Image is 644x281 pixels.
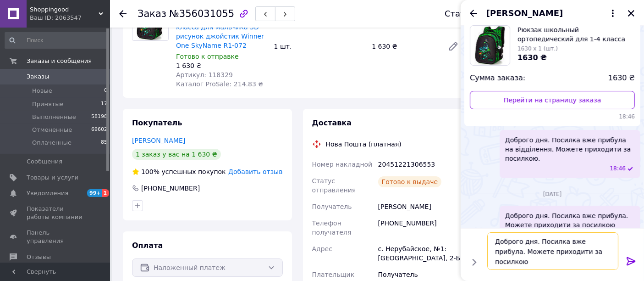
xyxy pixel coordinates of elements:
span: 0 [104,87,107,95]
input: Поиск [5,32,108,49]
img: 6603323113_w100_h100_ryukzak-shkolnyj-ortopedicheskij.jpg [475,26,505,65]
span: [DATE] [539,191,566,198]
span: 1630 ₴ [608,73,635,84]
span: Заказы [27,73,49,81]
span: 17 [101,100,107,108]
div: 20451221306553 [376,156,464,173]
span: Товары и услуги [27,174,78,182]
span: №356031055 [169,8,234,19]
span: 58198 [91,113,107,121]
span: Добавить отзыв [228,168,282,175]
textarea: Доброго дня. Посилка вже прибула. Можете приходити за посилкою [487,232,618,270]
div: Вернуться назад [119,9,127,18]
span: Панель управления [27,229,85,245]
span: [PERSON_NAME] [486,7,563,19]
div: 1 630 ₴ [368,40,440,53]
span: Принятые [32,100,64,108]
span: 18:46 08.08.2025 [610,165,626,173]
div: Готово к выдаче [378,176,441,187]
span: Доброго дня. Посилка вже прибула. Можете приходити за посилкою [505,211,635,230]
div: [PERSON_NAME] [376,198,464,215]
span: Отзывы [27,253,51,261]
a: Рюкзак школьный ортопедический для 1-4 класса для мальчика 3D рисунок джойстик Winner One SkyName... [176,5,264,49]
span: 18:46 08.08.2025 [470,113,635,121]
div: 1 шт. [270,40,369,53]
div: [PHONE_NUMBER] [140,184,201,193]
span: Оплаченные [32,139,72,147]
span: Доброго дня. Посилка вже прибула на відділення. Можете приходити за посилкою. [505,135,635,163]
span: Адрес [312,245,332,253]
span: Плательщик [312,271,355,278]
span: 1630 ₴ [517,53,547,62]
span: Показатели работы компании [27,205,85,221]
a: Перейти на страницу заказа [470,91,635,109]
button: Закрыть [626,8,637,19]
a: [PERSON_NAME] [132,137,185,144]
span: Сообщения [27,157,62,166]
div: 1 630 ₴ [176,61,267,70]
span: 85 [101,139,107,147]
span: Shoppingood [30,6,99,14]
span: Сумма заказа: [470,73,525,84]
span: 1630 x 1 (шт.) [517,45,558,52]
div: Статус заказа [445,9,506,18]
div: успешных покупок [132,167,226,176]
span: Статус отправления [312,177,356,194]
span: Доставка [312,118,352,127]
span: Уведомления [27,189,68,197]
span: Получатель [312,203,352,210]
div: 10.08.2025 [464,189,640,198]
span: Оплата [132,241,163,250]
span: Каталог ProSale: 214.83 ₴ [176,80,263,88]
div: 1 заказ у вас на 1 630 ₴ [132,149,221,160]
span: Выполненные [32,113,76,121]
span: Артикул: 118329 [176,71,233,79]
span: 1 [102,189,110,197]
span: 69602 [91,126,107,134]
span: Заказы и сообщения [27,57,92,65]
div: Ваш ID: 2063547 [30,14,110,22]
span: Рюкзак школьный ортопедический для 1-4 класса для мальчика 3D рисунок джойстик Winner One SkyName... [517,25,635,44]
a: Редактировать [444,37,462,56]
span: Отмененные [32,126,72,134]
button: [PERSON_NAME] [486,7,618,19]
span: Покупатель [132,118,182,127]
div: с. Нерубайское, №1: [GEOGRAPHIC_DATA], 2-Б [376,241,464,266]
div: [PHONE_NUMBER] [376,215,464,241]
span: Новые [32,87,52,95]
button: Назад [468,8,479,19]
button: Показать кнопки [468,256,480,268]
span: Готово к отправке [176,53,239,60]
div: Нова Пошта (платная) [324,140,404,149]
span: Номер накладной [312,161,373,168]
span: Заказ [138,8,166,19]
span: Телефон получателя [312,219,352,236]
span: 100% [141,168,160,175]
span: 99+ [87,189,102,197]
